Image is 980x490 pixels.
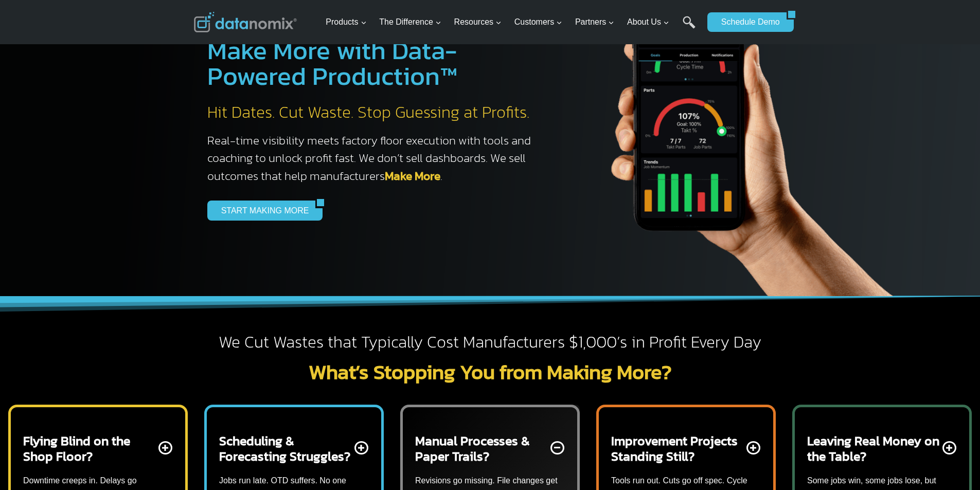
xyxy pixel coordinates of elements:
a: Privacy Policy [140,229,173,237]
h2: Manual Processes & Paper Trails? [415,433,548,464]
span: Customers [514,15,562,29]
span: About Us [627,15,669,29]
h2: Scheduling & Forecasting Struggles? [219,433,352,464]
h3: Real-time visibility meets factory floor execution with tools and coaching to unlock profit fast.... [207,132,542,185]
iframe: Popup CTA [5,308,170,485]
span: State/Region [231,127,271,136]
h2: What’s Stopping You from Making More? [194,361,787,382]
img: Datanomix [194,12,297,32]
h2: We Cut Wastes that Typically Cost Manufacturers $1,000’s in Profit Every Day [194,332,787,353]
a: Make More [385,167,440,185]
span: The Difference [379,15,441,29]
h1: Make More with Data-Powered Production™ [207,38,542,89]
span: Partners [575,15,614,29]
span: Phone number [231,43,278,52]
a: Terms [115,229,131,237]
a: Search [683,16,696,39]
span: Resources [454,15,502,29]
nav: Primary Navigation [322,6,702,39]
a: Schedule Demo [707,12,787,32]
a: START MAKING MORE [207,201,316,220]
h2: Improvement Projects Standing Still? [611,433,744,464]
span: Products [326,15,366,29]
h2: Leaving Real Money on the Table? [807,433,940,464]
h2: Hit Dates. Cut Waste. Stop Guessing at Profits. [207,102,542,123]
span: Last Name [231,1,264,10]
